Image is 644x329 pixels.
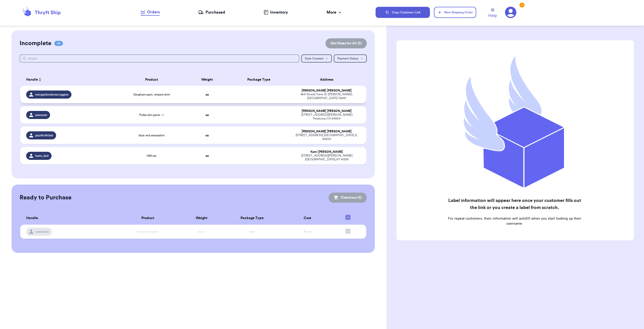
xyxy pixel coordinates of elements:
[376,7,430,18] button: Copy Customer Link
[329,193,367,203] button: Checkout (0)
[282,212,333,225] th: Cost
[35,230,49,234] span: username
[305,57,323,60] span: Date Created
[181,212,222,225] th: Weight
[293,93,360,100] div: 1841 Shasta View Dr [PERSON_NAME] , [GEOGRAPHIC_DATA] 76247
[141,9,160,16] a: Orders
[20,54,299,63] input: Search
[228,74,290,86] th: Package Type
[114,212,181,225] th: Product
[147,154,156,158] span: HM set
[38,77,42,83] button: Sort ascending
[206,134,209,137] strong: oz
[35,154,49,158] span: kami_doit
[137,230,159,233] span: Striped Sweater
[35,93,68,97] span: morganlondonscroggins
[222,212,282,225] th: Package Type
[206,93,209,96] strong: oz
[290,74,366,86] th: Address
[293,133,360,141] div: [STREET_ADDRESS] [GEOGRAPHIC_DATA] , IL 60653
[161,113,164,116] span: + 1
[264,9,288,15] a: Inventory
[26,216,38,221] span: Handle
[54,41,63,46] span: 04
[326,38,367,48] button: Get Rates for All (0)
[327,9,342,15] div: More
[446,197,583,211] h2: Label information will appear here once your customer fills out the link or you create a label fr...
[133,93,170,97] span: Gingham pant, striped shirt
[505,7,516,18] a: 1
[293,109,360,113] div: [PERSON_NAME] [PERSON_NAME]
[301,54,332,63] button: Date Created
[293,154,360,161] div: [STREET_ADDRESS][PERSON_NAME] [GEOGRAPHIC_DATA] , KY 40291
[334,54,367,63] button: Payment Status
[26,77,38,82] span: Handle
[519,3,525,8] div: 1
[141,9,160,15] div: Orders
[446,216,583,226] p: For repeat customers, their information will autofill when you start looking up their username.
[198,230,205,233] span: xx oz
[139,113,164,117] span: Polka dot pants
[304,230,311,233] span: $0.00
[20,194,71,202] h2: Ready to Purchase
[20,39,51,47] h2: Incomplete
[293,130,360,133] div: [PERSON_NAME] [PERSON_NAME]
[117,74,186,86] th: Product
[337,57,358,60] span: Payment Status
[488,13,497,19] span: Help
[488,8,497,19] a: Help
[293,89,360,93] div: [PERSON_NAME] [PERSON_NAME]
[35,133,53,137] span: jazzthriftclub
[250,230,255,233] span: Box
[293,113,360,121] div: [STREET_ADDRESS][PERSON_NAME] Petaluma , CA 94954
[35,113,47,117] span: pescoavi
[186,74,228,86] th: Weight
[293,150,360,154] div: Kami [PERSON_NAME]
[139,133,165,137] span: blue red sweatshirt
[206,154,209,157] strong: oz
[434,7,476,18] button: New Shipping Order
[206,113,209,116] strong: oz
[198,9,225,15] a: Purchased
